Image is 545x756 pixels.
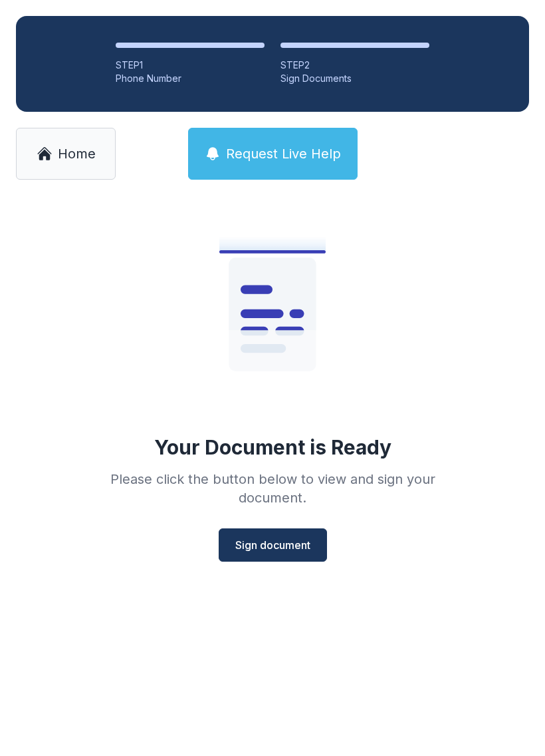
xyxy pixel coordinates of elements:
span: Sign document [235,537,310,553]
div: Please click the button below to view and sign your document. [81,470,464,507]
div: Phone Number [116,72,265,85]
div: STEP 1 [116,59,265,72]
span: Request Live Help [226,144,341,163]
div: Your Document is Ready [154,435,391,459]
span: Home [58,144,96,163]
div: STEP 2 [280,59,429,72]
div: Sign Documents [280,72,429,85]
